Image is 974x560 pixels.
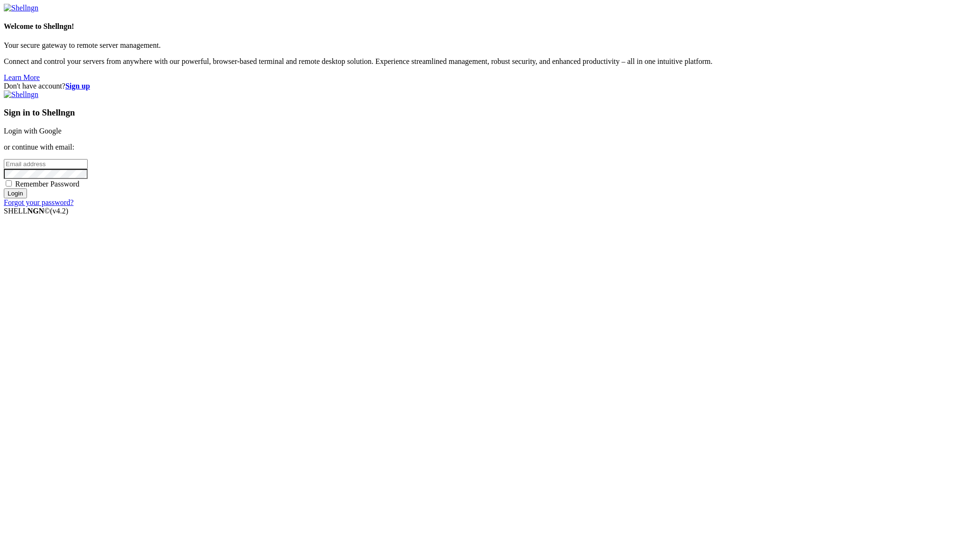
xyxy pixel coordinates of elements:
input: Email address [4,159,88,169]
b: NGN [27,207,45,215]
p: Your secure gateway to remote server management. [4,41,970,50]
h4: Welcome to Shellngn! [4,22,970,31]
p: Connect and control your servers from anywhere with our powerful, browser-based terminal and remo... [4,57,970,66]
input: Remember Password [6,180,12,187]
span: Remember Password [15,180,80,188]
a: Login with Google [4,127,62,135]
a: Sign up [65,82,90,90]
input: Login [4,188,27,198]
span: SHELL © [4,207,68,215]
img: Shellngn [4,4,38,12]
a: Learn More [4,73,40,81]
img: Shellngn [4,90,38,99]
h3: Sign in to Shellngn [4,107,970,118]
p: or continue with email: [4,143,970,151]
span: 4.2.0 [50,207,69,215]
div: Don't have account? [4,82,970,90]
a: Forgot your password? [4,198,73,206]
